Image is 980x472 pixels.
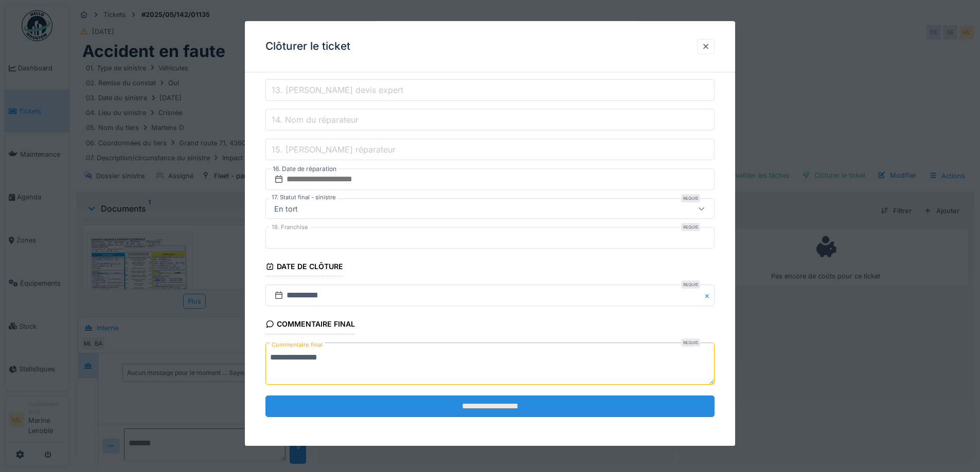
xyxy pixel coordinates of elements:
label: 17. Statut final - sinistre [270,194,338,202]
div: Requis [681,223,700,232]
label: 14. Nom du réparateur [270,114,361,126]
label: Commentaire final [270,338,325,351]
div: Requis [681,195,700,203]
label: 18. Franchise [270,223,310,232]
div: Commentaire final [265,317,355,334]
div: Requis [681,281,700,289]
label: 13. [PERSON_NAME] devis expert [270,84,405,96]
div: En tort [270,203,302,215]
div: Date de clôture [265,259,343,277]
button: Close [703,285,715,307]
div: Requis [681,338,700,347]
label: 15. [PERSON_NAME] réparateur [270,143,398,156]
h3: Clôturer le ticket [265,40,350,53]
label: 16. Date de réparation [272,164,337,175]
